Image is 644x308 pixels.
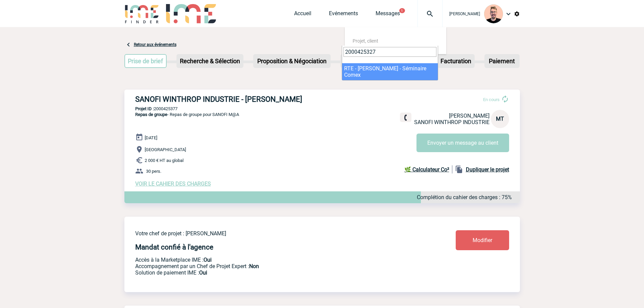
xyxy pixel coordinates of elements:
span: En cours [483,97,500,102]
b: Projet ID : [135,106,154,111]
p: Accès à la Marketplace IME : [135,257,416,263]
span: [DATE] [145,135,157,140]
span: 30 pers. [146,169,161,174]
p: Devis [341,55,375,67]
img: file_copy-black-24dp.png [455,165,463,173]
span: [PERSON_NAME] [449,11,480,16]
b: Dupliquer le projet [466,166,509,173]
p: Prise de brief [125,55,166,67]
button: Envoyer un message au client [416,134,509,152]
b: Oui [204,257,212,263]
span: SANOFI WINTHROP INDUSTRIE [414,119,490,125]
a: Evénements [329,10,358,20]
span: Projet, client [353,38,378,44]
button: 1 [399,8,405,13]
img: IME-Finder [124,4,160,23]
p: Recherche & Sélection [177,55,243,67]
p: Conformité aux process achat client, Prise en charge de la facturation, Mutualisation de plusieur... [135,269,416,276]
p: Prestation payante [135,263,416,269]
img: 129741-1.png [484,4,503,23]
li: RTE - [PERSON_NAME] - Séminaire Comex [342,63,438,80]
p: 2000425377 [124,106,520,111]
a: VOIR LE CAHIER DES CHARGES [135,181,211,187]
p: Paiement [485,55,519,67]
b: Non [249,263,259,269]
p: Facturation [438,55,474,67]
img: fixe.png [403,115,409,121]
b: Oui [199,269,207,276]
p: Votre chef de projet : [PERSON_NAME] [135,230,416,237]
span: Repas de groupe [135,112,167,117]
b: 🌿 Calculateur Co² [404,166,449,173]
span: - Repas de groupe pour SANOFI M@A [135,112,239,117]
h3: SANOFI WINTHROP INDUSTRIE - [PERSON_NAME] [135,95,338,103]
a: Retour aux événements [134,42,176,47]
span: Modifier [473,237,492,243]
h4: Mandat confié à l'agence [135,243,213,251]
a: Messages [376,10,400,20]
a: Accueil [294,10,311,20]
span: MT [496,116,504,122]
span: [GEOGRAPHIC_DATA] [145,147,186,152]
p: Proposition & Négociation [254,55,330,67]
span: [PERSON_NAME] [449,113,490,119]
a: 🌿 Calculateur Co² [404,165,452,173]
span: 2 000 € HT au global [145,158,184,163]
